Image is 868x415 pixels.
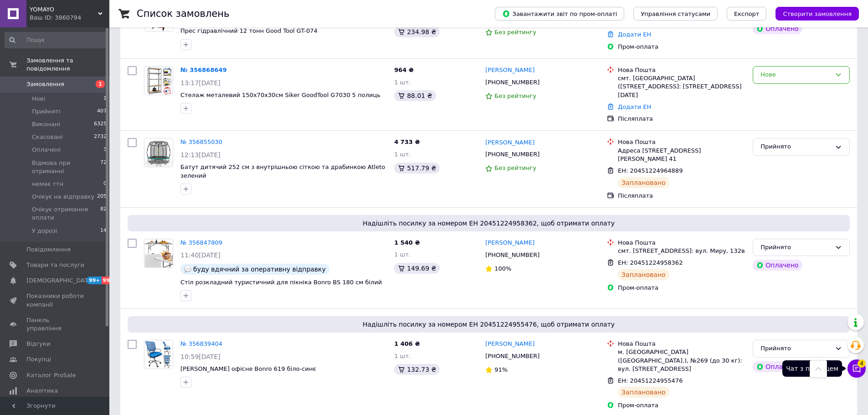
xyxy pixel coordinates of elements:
div: Пром-оплата [618,284,745,292]
span: У дорозі [32,227,57,235]
a: Створити замовлення [766,10,859,17]
span: 1 шт. [394,251,411,258]
a: [PERSON_NAME] офісне Bonro 619 біло-синє [180,365,316,372]
div: Прийнято [760,142,831,152]
div: Заплановано [618,177,669,188]
div: 517.79 ₴ [394,163,440,174]
span: Оплачені [32,146,61,154]
span: Нові [32,95,45,103]
span: 12:13[DATE] [180,151,221,159]
span: Замовлення та повідомлення [26,56,109,73]
span: Експорт [734,10,760,17]
div: Нове [760,70,831,80]
span: Показники роботи компанії [26,292,84,308]
span: Стелаж металевий 150х70х30см Siker GoodTool G7030 5 полиць [180,92,380,98]
span: Створити замовлення [783,10,852,17]
a: [PERSON_NAME] [485,138,534,147]
div: Оплачено [753,260,802,271]
span: Панель управління [26,316,84,333]
a: № 356847809 [180,239,222,246]
span: Очікує на відправку [32,193,94,201]
div: Заплановано [618,269,669,280]
span: 1 [96,80,105,88]
div: Нова Пошта [618,66,745,74]
div: Чат з покупцем [782,360,842,377]
div: Адреса [STREET_ADDRESS][PERSON_NAME] 41 [618,147,745,163]
a: Прес гідравлічний 12 тонн Good Tool GT-074 [180,27,318,34]
span: 1 шт. [394,353,411,359]
span: 1 [103,95,107,103]
a: Додати ЕН [618,31,651,38]
span: Скасовані [32,133,63,141]
img: Фото товару [144,340,173,369]
span: Надішліть посилку за номером ЕН 20451224958362, щоб отримати оплату [131,219,846,228]
span: Повідомлення [26,246,71,254]
a: Стіл розкладний туристичний для пікніка Bonro BS 180 см білий [180,279,382,286]
div: Пром-оплата [618,401,745,410]
span: 205 [97,193,107,201]
a: № 356855030 [180,138,222,145]
img: Фото товару [144,67,173,95]
span: 964 ₴ [394,67,414,73]
button: Експорт [727,7,767,20]
a: Фото товару [144,66,173,95]
div: 88.01 ₴ [394,90,436,101]
div: [PHONE_NUMBER] [483,77,541,88]
span: [DEMOGRAPHIC_DATA] [26,277,94,285]
a: № 356868649 [180,67,227,73]
span: 4 [858,359,866,368]
span: 0 [103,180,107,188]
div: Нова Пошта [618,138,745,146]
span: ЕН: 20451224955476 [618,377,683,384]
span: 1 540 ₴ [394,239,420,246]
div: Ваш ID: 3860794 [30,14,109,22]
a: [PERSON_NAME] [485,66,534,75]
span: 4 733 ₴ [394,138,420,145]
span: Без рейтингу [494,29,536,36]
span: YOMAYO [30,5,98,14]
input: Пошук [5,32,108,48]
span: ЕН: 20451224964889 [618,167,683,174]
span: Товари та послуги [26,261,84,269]
div: 234.98 ₴ [394,26,440,37]
div: Прийнято [760,243,831,252]
span: 6325 [94,120,107,128]
img: Фото товару [144,239,173,267]
span: Відгуки [26,340,50,348]
span: 82 [100,205,107,222]
span: буду вдячний за оперативну відправку [193,266,326,273]
span: Надішліть посилку за номером ЕН 20451224955476, щоб отримати оплату [131,320,846,329]
a: Фото товару [144,340,173,369]
div: Нова Пошта [618,239,745,247]
button: Створити замовлення [776,7,859,20]
div: Нова Пошта [618,340,745,348]
span: Управління статусами [641,10,710,17]
div: [PHONE_NUMBER] [483,149,541,160]
span: Каталог ProSale [26,371,76,379]
span: 100% [494,265,511,272]
img: Фото товару [144,138,173,167]
div: Післяплата [618,192,745,200]
div: [PHONE_NUMBER] [483,249,541,261]
a: Додати ЕН [618,103,651,110]
div: Післяплата [618,115,745,123]
span: 14 [100,227,107,235]
div: [PHONE_NUMBER] [483,350,541,362]
h1: Список замовлень [137,8,229,19]
div: Оплачено [753,23,802,34]
button: Чат з покупцем4 [847,359,866,378]
span: Без рейтингу [494,92,536,99]
span: 407 [97,108,107,116]
div: 132.73 ₴ [394,364,440,375]
a: Батут дитячий 252 см з внутрішньою сіткою та драбинкою Atleto зелений [180,164,385,179]
span: немає ттн [32,180,63,188]
div: смт. [GEOGRAPHIC_DATA] ([STREET_ADDRESS]: [STREET_ADDRESS][DATE] [618,74,745,99]
span: 13:17[DATE] [180,79,221,87]
span: Відмова при отриманні [32,159,100,175]
a: [PERSON_NAME] [485,239,534,247]
span: Замовлення [26,80,64,88]
div: смт. [STREET_ADDRESS]: вул. Миру, 132в [618,247,745,255]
